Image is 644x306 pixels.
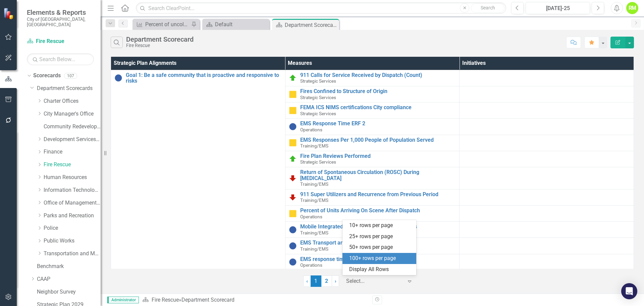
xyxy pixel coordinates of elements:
[349,266,412,273] div: Display All Rows
[44,97,101,105] a: Charter Offices
[289,226,297,234] img: Information Unavailable
[335,278,336,284] span: ›
[44,161,101,169] a: Fire Rescue
[285,205,460,221] td: Double-Click to Edit Right Click for Context Menu
[300,159,336,165] span: Strategic Services
[300,153,456,159] a: Fire Plan Reviews Performed
[285,238,460,254] td: Double-Click to Edit Right Click for Context Menu
[300,214,322,219] span: Operations
[44,237,101,245] a: Public Works
[37,263,101,270] a: Benchmark
[145,20,190,29] div: Percent of uncollected utility bills
[285,102,460,119] td: Double-Click to Edit Right Click for Context Menu
[285,135,460,151] td: Double-Click to Edit Right Click for Context Menu
[300,181,328,187] span: Training/EMS
[44,199,101,207] a: Office of Management and Budget
[300,224,456,230] a: Mobile Integrated Health Contacts and Referrals
[300,208,456,214] a: Percent of Units Arriving On Scene After Dispatch
[44,148,101,156] a: Finance
[27,38,94,45] a: Fire Rescue
[311,275,321,287] span: 1
[300,256,456,262] a: EMS response time ERF 3
[44,224,101,232] a: Police
[289,106,297,115] img: Monitoring Progress
[44,174,101,181] a: Human Resources
[289,193,297,201] img: Reviewing for Improvement
[300,127,322,132] span: Operations
[37,85,101,92] a: Department Scorecards
[300,78,336,84] span: Strategic Services
[349,255,412,262] div: 100+ rows per page
[285,21,337,29] div: Department Scorecard
[114,74,122,82] img: Information Unavailable
[300,240,456,246] a: EMS Transport and Refusal Rate
[37,288,101,296] a: Neighbor Survey
[300,104,456,111] a: FEMA ICS NIMS certifications City compliance
[142,296,367,304] div: »
[289,123,297,131] img: Information Unavailable
[300,246,328,252] span: Training/EMS
[134,20,190,29] a: Percent of uncollected utility bills
[107,297,139,303] span: Administrator
[289,139,297,147] img: Monitoring Progress
[300,88,456,94] a: Fires Confined to Structure of Origin
[181,297,234,303] div: Department Scorecard
[289,90,297,98] img: Monitoring Progress
[289,174,297,182] img: Reviewing for Improvement
[285,222,460,238] td: Double-Click to Edit Right Click for Context Menu
[621,283,637,299] div: Open Intercom Messenger
[300,72,456,78] a: 911 Calls for Service Received by Dispatch (Count)
[44,123,101,131] a: Community Redevelopment Agency
[27,16,94,28] small: City of [GEOGRAPHIC_DATA], [GEOGRAPHIC_DATA]
[152,297,179,303] a: Fire Rescue
[44,186,101,194] a: Information Technology Services
[126,43,194,48] div: Fire Rescue
[44,136,101,143] a: Development Services Department
[349,222,412,229] div: 10+ rows per page
[33,72,61,80] a: Scorecards
[136,2,506,14] input: Search ClearPoint...
[300,143,328,148] span: Training/EMS
[300,137,456,143] a: EMS Responses Per 1,000 People of Population Served
[285,189,460,205] td: Double-Click to Edit Right Click for Context Menu
[321,275,332,287] a: 2
[300,198,328,203] span: Training/EMS
[349,233,412,241] div: 25+ rows per page
[27,53,94,65] input: Search Below...
[526,2,590,14] button: [DATE]-25
[300,230,328,235] span: Training/EMS
[300,111,336,116] span: Strategic Services
[300,191,456,198] a: 911 Super Utilizers and Recurrence from Previous Period
[300,169,456,181] a: Return of Spontaneous Circulation (ROSC) During [MEDICAL_DATA]
[349,244,412,251] div: 50+ rows per page
[471,3,504,13] button: Search
[204,20,268,29] a: Default
[300,121,456,127] a: EMS Response Time ERF 2
[215,20,268,29] div: Default
[285,70,460,86] td: Double-Click to Edit Right Click for Context Menu
[481,5,495,10] span: Search
[300,95,336,100] span: Strategic Services
[306,278,308,284] span: ‹
[44,250,101,258] a: Transportation and Mobility
[289,210,297,218] img: Monitoring Progress
[27,8,94,16] span: Elements & Reports
[285,254,460,270] td: Double-Click to Edit Right Click for Context Menu
[300,262,322,268] span: Operations
[528,4,588,12] div: [DATE]-25
[285,119,460,135] td: Double-Click to Edit Right Click for Context Menu
[289,74,297,82] img: Proceeding as Planned
[285,151,460,167] td: Double-Click to Edit Right Click for Context Menu
[3,8,15,19] img: ClearPoint Strategy
[126,72,282,84] a: Goal 1: Be a safe community that is proactive and responsive to risks
[626,2,638,14] button: RM
[289,242,297,250] img: Information Unavailable
[126,36,194,43] div: Department Scorecard
[285,86,460,102] td: Double-Click to Edit Right Click for Context Menu
[44,212,101,220] a: Parks and Recreation
[289,258,297,266] img: Information Unavailable
[285,167,460,189] td: Double-Click to Edit Right Click for Context Menu
[289,155,297,163] img: Proceeding as Planned
[64,73,77,79] div: 107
